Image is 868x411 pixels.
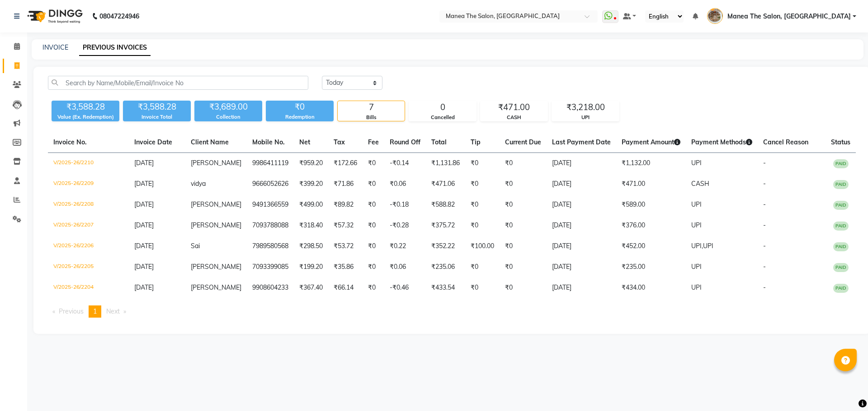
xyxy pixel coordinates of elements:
[252,138,285,146] span: Mobile No.
[691,221,702,229] span: UPI
[481,101,547,114] div: ₹471.00
[247,153,294,174] td: 9986411119
[465,277,500,298] td: ₹0
[622,138,680,146] span: Payment Amount
[547,236,616,257] td: [DATE]
[763,221,766,229] span: -
[547,215,616,236] td: [DATE]
[763,138,808,146] span: Cancel Reason
[384,215,426,236] td: -₹0.28
[53,138,87,146] span: Invoice No.
[266,113,334,121] div: Redemption
[123,113,191,121] div: Invoice Total
[247,277,294,298] td: 9908604233
[363,257,384,277] td: ₹0
[616,153,686,174] td: ₹1,132.00
[294,153,328,174] td: ₹959.20
[328,236,363,257] td: ₹53.72
[616,236,686,257] td: ₹452.00
[547,153,616,174] td: [DATE]
[247,257,294,277] td: 7093399085
[500,215,547,236] td: ₹0
[328,153,363,174] td: ₹172.66
[52,101,119,113] div: ₹3,588.28
[363,194,384,215] td: ₹0
[616,215,686,236] td: ₹376.00
[368,138,379,146] span: Fee
[191,283,241,291] span: [PERSON_NAME]
[294,215,328,236] td: ₹318.40
[363,277,384,298] td: ₹0
[833,201,849,210] span: PAID
[763,263,766,271] span: -
[334,138,345,146] span: Tax
[691,138,752,146] span: Payment Methods
[48,76,308,90] input: Search by Name/Mobile/Email/Invoice No
[833,159,849,168] span: PAID
[465,174,500,194] td: ₹0
[691,200,702,208] span: UPI
[48,153,129,174] td: V/2025-26/2210
[48,194,129,215] td: V/2025-26/2208
[465,194,500,215] td: ₹0
[431,138,447,146] span: Total
[426,257,465,277] td: ₹235.06
[338,114,405,121] div: Bills
[763,283,766,291] span: -
[763,180,766,188] span: -
[763,159,766,167] span: -
[191,200,241,208] span: [PERSON_NAME]
[763,242,766,250] span: -
[547,257,616,277] td: [DATE]
[500,153,547,174] td: ₹0
[547,194,616,215] td: [DATE]
[123,101,191,113] div: ₹3,588.28
[247,215,294,236] td: 7093788088
[48,215,129,236] td: V/2025-26/2207
[48,236,129,257] td: V/2025-26/2206
[328,174,363,194] td: ₹71.86
[830,375,859,402] iframe: chat widget
[547,277,616,298] td: [DATE]
[390,138,420,146] span: Round Off
[409,101,476,114] div: 0
[426,277,465,298] td: ₹433.54
[134,221,154,229] span: [DATE]
[134,242,154,250] span: [DATE]
[384,174,426,194] td: ₹0.06
[194,113,262,121] div: Collection
[106,307,120,315] span: Next
[707,8,723,24] img: Manea The Salon, Kanuru
[384,236,426,257] td: ₹0.22
[266,101,334,113] div: ₹0
[294,174,328,194] td: ₹399.20
[426,194,465,215] td: ₹588.82
[48,305,856,318] nav: Pagination
[552,114,619,121] div: UPI
[727,12,851,21] span: Manea The Salon, [GEOGRAPHIC_DATA]
[93,307,97,315] span: 1
[833,284,849,293] span: PAID
[831,138,850,146] span: Status
[833,222,849,231] span: PAID
[294,194,328,215] td: ₹499.00
[691,263,702,271] span: UPI
[481,114,547,121] div: CASH
[191,180,206,188] span: vidya
[134,138,172,146] span: Invoice Date
[134,180,154,188] span: [DATE]
[191,221,241,229] span: [PERSON_NAME]
[500,174,547,194] td: ₹0
[191,159,241,167] span: [PERSON_NAME]
[99,4,139,29] b: 08047224946
[328,277,363,298] td: ₹66.14
[691,242,703,250] span: UPI,
[48,277,129,298] td: V/2025-26/2204
[500,236,547,257] td: ₹0
[247,194,294,215] td: 9491366559
[328,194,363,215] td: ₹89.82
[500,257,547,277] td: ₹0
[505,138,541,146] span: Current Due
[294,277,328,298] td: ₹367.40
[23,4,85,29] img: logo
